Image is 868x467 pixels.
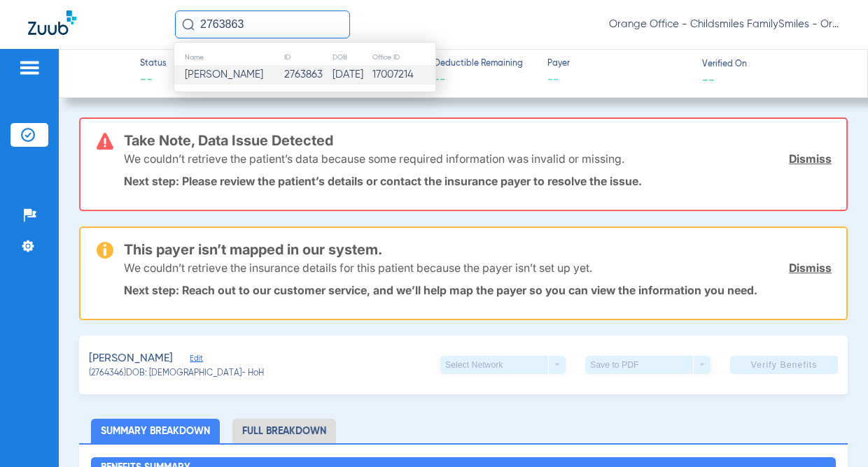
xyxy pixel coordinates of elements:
[372,65,435,85] td: 17007214
[182,18,195,31] img: Search Icon
[789,152,832,166] a: Dismiss
[332,65,371,85] td: [DATE]
[702,72,715,87] span: --
[124,283,832,297] p: Next step: Reach out to our customer service, and we’ll help map the payer so you can view the in...
[140,58,167,71] span: Status
[89,350,173,368] span: [PERSON_NAME]
[789,261,832,275] a: Dismiss
[140,71,167,89] span: --
[97,242,113,259] img: warning-icon
[124,134,832,148] h3: Take Note, Data Issue Detected
[28,10,76,35] img: Zuub Logo
[232,419,336,443] li: Full Breakdown
[97,133,113,150] img: error-icon
[124,174,832,188] p: Next step: Please review the patient’s details or contact the insurance payer to resolve the issue.
[124,152,624,166] p: We couldn’t retrieve the patient’s data because some required information was invalid or missing.
[283,50,332,65] th: ID
[547,71,690,89] span: --
[798,400,868,467] iframe: Chat Widget
[372,50,435,65] th: Office ID
[175,10,350,38] input: Search for patients
[89,368,264,380] span: (2764346) DOB: [DEMOGRAPHIC_DATA] - HoH
[185,69,263,80] span: [PERSON_NAME]
[174,50,283,65] th: Name
[91,419,220,443] li: Summary Breakdown
[190,354,202,367] span: Edit
[434,74,445,85] span: --
[609,17,840,31] span: Orange Office - Childsmiles FamilySmiles - Orange St Dental Associates LLC - Orange General DBA A...
[124,243,832,257] h3: This payer isn’t mapped in our system.
[547,58,690,71] span: Payer
[283,65,332,85] td: 2763863
[18,59,41,76] img: hamburger-icon
[124,261,592,275] p: We couldn’t retrieve the insurance details for this patient because the payer isn’t set up yet.
[434,58,523,71] span: Deductible Remaining
[702,59,845,71] span: Verified On
[332,50,371,65] th: DOB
